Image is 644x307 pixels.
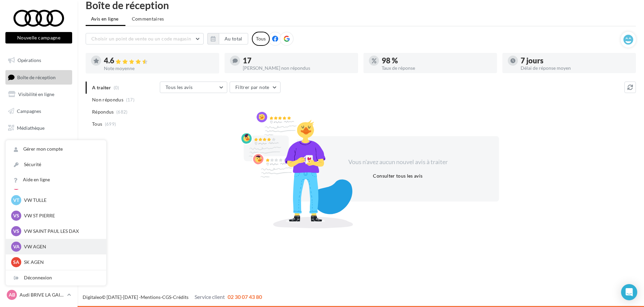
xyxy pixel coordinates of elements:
a: Médiathèque [4,121,74,135]
a: Boîte de réception [4,70,74,85]
a: Mentions [141,294,160,300]
span: VT [13,197,19,204]
p: SK AGEN [24,259,98,266]
span: (17) [126,97,135,102]
span: AB [9,291,15,298]
a: Aide en ligne [6,172,106,187]
p: VW TULLE [24,197,98,204]
span: 02 30 07 43 80 [228,294,262,300]
div: Délai de réponse moyen [521,66,631,70]
span: VA [13,243,20,250]
div: Déconnexion [6,270,106,285]
a: Opérations [4,53,74,67]
p: VW AGEN [24,243,98,250]
span: © [DATE]-[DATE] - - - [83,294,262,300]
span: VS [13,212,19,219]
div: Open Intercom Messenger [621,284,637,300]
p: Audi BRIVE LA GAILLARDE [20,291,64,298]
span: Service client [195,294,225,300]
div: Taux de réponse [382,66,492,70]
button: Consulter tous les avis [370,172,425,180]
a: Visibilité en ligne [4,87,74,101]
a: Campagnes [4,104,74,118]
button: Au total [207,33,248,44]
span: (699) [105,121,116,127]
div: 4.6 [104,57,214,65]
div: Note moyenne [104,66,214,71]
span: Choisir un point de vente ou un code magasin [91,36,191,41]
span: Médiathèque [17,125,45,130]
span: Boîte de réception [17,74,56,80]
div: 98 % [382,57,492,64]
span: SA [13,259,19,266]
div: Vous n'avez aucun nouvel avis à traiter [340,158,456,166]
a: Gérer mon compte [6,142,106,157]
span: Tous [92,121,102,127]
p: VW SAINT PAUL LES DAX [24,228,98,235]
span: VS [13,228,19,235]
div: Tous [252,32,270,46]
div: 17 [243,57,353,64]
a: Sécurité [6,157,106,172]
span: Campagnes [17,108,41,114]
button: Au total [219,33,248,44]
a: Crédits [173,294,188,300]
div: 7 jours [521,57,631,64]
button: Nouvelle campagne [5,32,72,43]
a: Digitaleo [83,294,102,300]
span: Opérations [18,57,41,63]
a: AB Audi BRIVE LA GAILLARDE [5,288,72,301]
button: Filtrer par note [230,82,281,93]
span: Visibilité en ligne [18,91,54,97]
span: Commentaires [132,16,164,22]
span: Tous les avis [166,84,193,90]
button: Choisir un point de vente ou un code magasin [86,33,204,44]
a: CGS [162,294,171,300]
div: [PERSON_NAME] non répondus [243,66,353,70]
span: (682) [116,109,128,115]
span: Non répondus [92,96,123,103]
button: Tous les avis [160,82,227,93]
p: VW ST PIERRE [24,212,98,219]
span: Répondus [92,109,114,115]
a: PLV et print personnalisable [4,137,74,157]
